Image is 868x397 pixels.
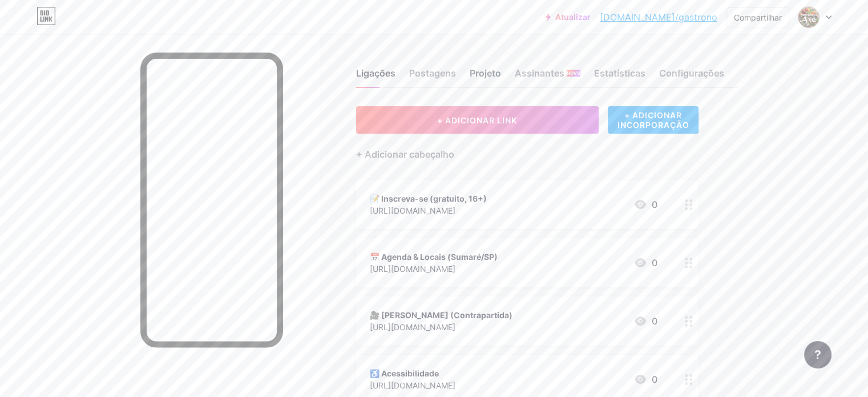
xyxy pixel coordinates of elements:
font: Compartilhar [734,13,782,22]
a: [DOMAIN_NAME]/gastrono [600,10,717,24]
font: 🎥 [PERSON_NAME] (Contrapartida) [370,310,512,320]
font: NOVO [567,70,580,76]
font: 📅 Agenda & Locais (Sumaré/SP) [370,252,498,262]
font: Ligações [356,67,395,79]
font: 0 [652,374,657,385]
font: [URL][DOMAIN_NAME] [370,206,455,215]
font: + ADICIONAR INCORPORAÇÃO [617,110,689,130]
font: Configurações [659,67,724,79]
font: [URL][DOMAIN_NAME] [370,264,455,274]
font: + Adicionar cabeçalho [356,149,454,160]
font: [DOMAIN_NAME]/gastrono [600,11,717,23]
font: ♿ Acessibilidade [370,368,439,378]
font: Projeto [470,67,501,79]
font: Assinantes [515,67,564,79]
font: Estatísticas [594,67,645,79]
font: Postagens [409,67,456,79]
img: Gastronomia do Axé [798,6,819,28]
font: [URL][DOMAIN_NAME] [370,322,455,332]
font: Atualizar [555,12,591,22]
font: + ADICIONAR LINK [437,115,517,125]
font: 0 [652,199,657,210]
font: 0 [652,257,657,268]
button: + ADICIONAR LINK [356,106,599,134]
font: 0 [652,315,657,327]
font: 📝 Inscreva-se (gratuito, 16+) [370,194,487,203]
font: [URL][DOMAIN_NAME] [370,380,455,390]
